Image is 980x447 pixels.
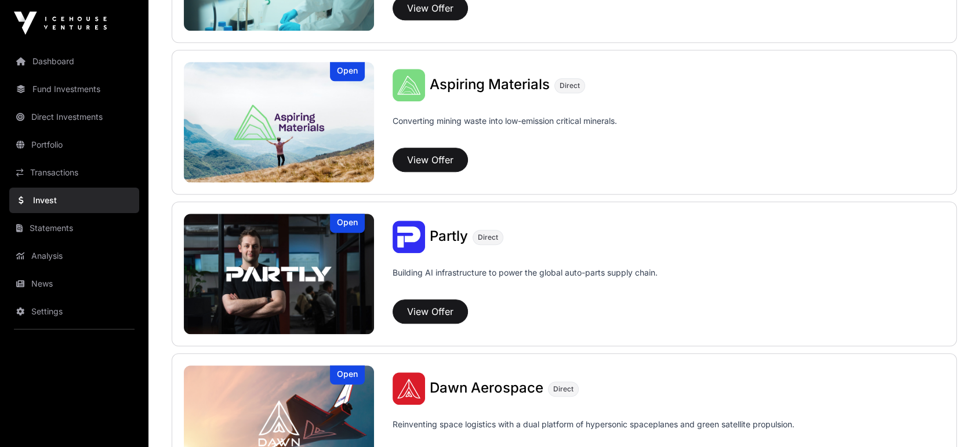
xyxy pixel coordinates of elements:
a: Invest [9,188,139,213]
span: Direct [553,384,574,394]
a: Partly [430,229,468,244]
img: Partly [184,214,374,334]
span: Dawn Aerospace [430,379,543,396]
a: Transactions [9,160,139,185]
div: Open [330,62,365,81]
a: Statements [9,215,139,241]
span: Direct [560,81,580,90]
span: Partly [430,228,468,244]
a: Dashboard [9,49,139,74]
a: Aspiring Materials [430,78,550,93]
img: Partly [393,221,425,253]
span: Direct [478,233,498,242]
p: Reinventing space logistics with a dual platform of hypersonic spaceplanes and green satellite pr... [393,419,794,446]
div: Open [330,365,365,384]
span: Aspiring Materials [430,76,550,93]
a: Settings [9,299,139,324]
button: View Offer [393,299,468,324]
a: Fund Investments [9,76,139,102]
p: Converting mining waste into low-emission critical minerals. [393,115,617,143]
p: Building AI infrastructure to power the global auto-parts supply chain. [393,267,658,295]
img: Aspiring Materials [184,62,374,182]
a: News [9,271,139,296]
a: Direct Investments [9,104,139,130]
a: Dawn Aerospace [430,381,543,396]
div: Open [330,214,365,233]
iframe: Chat Widget [922,391,980,447]
a: Portfolio [9,132,139,157]
a: Aspiring MaterialsOpen [184,62,374,182]
img: Dawn Aerospace [393,372,425,405]
button: View Offer [393,148,468,172]
img: Icehouse Ventures Logo [14,12,107,35]
a: PartlyOpen [184,214,374,334]
img: Aspiring Materials [393,69,425,101]
a: Analysis [9,243,139,269]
